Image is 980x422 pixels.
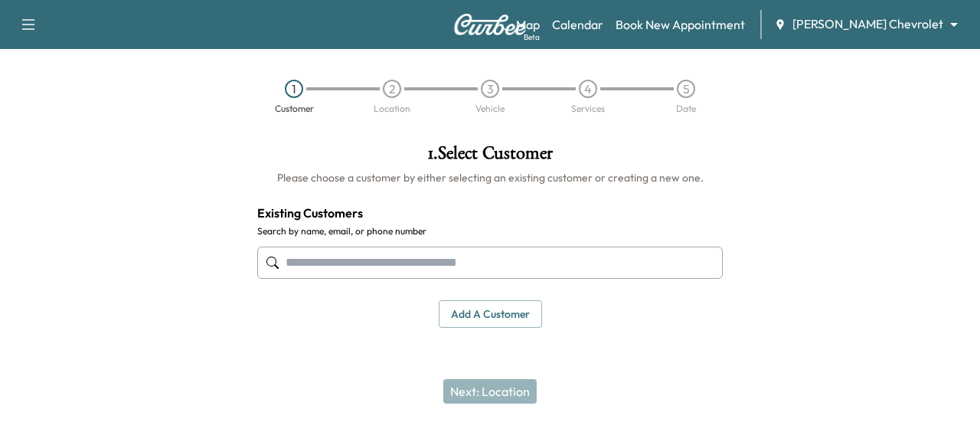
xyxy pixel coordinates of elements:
div: Vehicle [475,104,505,113]
div: 1 [285,80,303,98]
h4: Existing Customers [257,204,723,222]
div: Location [374,104,410,113]
div: 2 [383,80,401,98]
a: MapBeta [516,15,540,34]
div: 5 [677,80,695,98]
div: 4 [579,80,597,98]
label: Search by name, email, or phone number [257,225,723,237]
div: Date [676,104,696,113]
h1: 1 . Select Customer [257,144,723,170]
div: Beta [524,31,540,43]
div: Services [571,104,605,113]
h6: Please choose a customer by either selecting an existing customer or creating a new one. [257,170,723,185]
div: 3 [481,80,499,98]
img: Curbee Logo [453,14,527,35]
button: Add a customer [439,300,542,329]
a: Calendar [552,15,603,34]
div: Customer [275,104,314,113]
span: [PERSON_NAME] Chevrolet [792,15,943,33]
a: Book New Appointment [616,15,745,34]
